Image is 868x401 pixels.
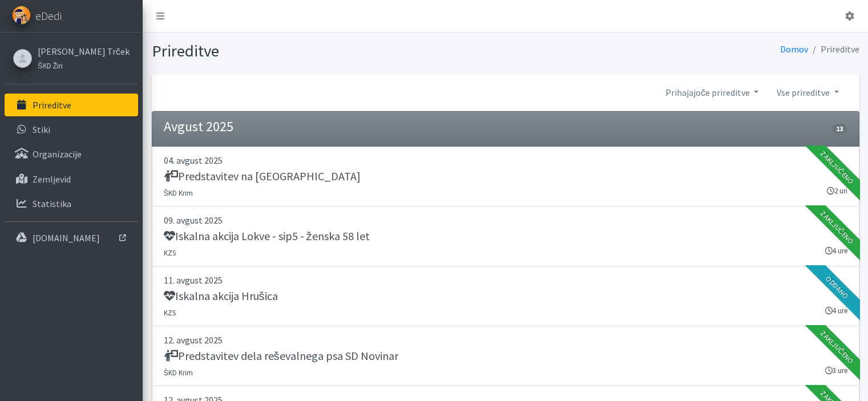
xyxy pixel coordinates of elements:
a: Statistika [5,192,138,215]
p: [DOMAIN_NAME] [33,232,100,244]
p: 11. avgust 2025 [164,273,847,287]
p: Stiki [33,124,50,135]
h5: Predstavitev dela reševalnega psa SD Novinar [164,349,398,363]
h5: Iskalna akcija Hrušica [164,289,278,303]
p: Prireditve [33,99,71,111]
a: 04. avgust 2025 Predstavitev na [GEOGRAPHIC_DATA] ŠKD Krim 2 uri Zaključeno [152,147,859,206]
p: 12. avgust 2025 [164,333,847,347]
small: ŠKD Žiri [38,61,63,70]
small: KZS [164,248,176,257]
span: 13 [832,124,847,134]
a: Vse prireditve [768,81,847,104]
a: Organizacije [5,143,138,165]
h4: Avgust 2025 [164,119,233,135]
small: KZS [164,308,176,317]
p: 04. avgust 2025 [164,153,847,167]
p: Organizacije [33,148,82,160]
a: Zemljevid [5,168,138,191]
a: Prihajajoče prireditve [656,81,768,104]
p: Statistika [33,198,71,209]
a: 11. avgust 2025 Iskalna akcija Hrušica KZS 4 ure Oddano [152,266,859,326]
li: Prireditve [808,41,859,58]
a: 09. avgust 2025 Iskalna akcija Lokve - sip5 - ženska 58 let KZS 4 ure Zaključeno [152,206,859,266]
span: eDedi [35,7,62,25]
img: eDedi [12,6,31,25]
p: Zemljevid [33,173,71,185]
p: 09. avgust 2025 [164,213,847,227]
h5: Iskalna akcija Lokve - sip5 - ženska 58 let [164,229,370,243]
a: ŠKD Žiri [38,58,130,72]
small: ŠKD Krim [164,188,193,197]
a: Domov [780,43,808,55]
small: ŠKD Krim [164,368,193,377]
h5: Predstavitev na [GEOGRAPHIC_DATA] [164,169,361,183]
a: [DOMAIN_NAME] [5,226,138,249]
a: [PERSON_NAME] Trček [38,44,130,58]
a: Stiki [5,118,138,141]
h1: Prireditve [152,41,502,61]
a: 12. avgust 2025 Predstavitev dela reševalnega psa SD Novinar ŠKD Krim 3 ure Zaključeno [152,326,859,386]
a: Prireditve [5,94,138,116]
